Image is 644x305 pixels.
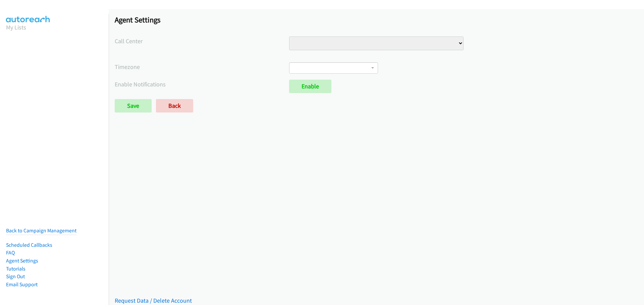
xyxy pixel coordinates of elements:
[115,62,289,71] label: Timezone
[156,99,193,112] a: Back
[6,242,52,248] a: Scheduled Callbacks
[115,36,289,46] label: Call Center
[6,273,25,280] a: Sign Out
[115,15,638,24] h1: Agent Settings
[289,80,331,93] a: Enable
[6,227,76,234] a: Back to Campaign Management
[6,257,38,264] a: Agent Settings
[115,99,152,112] input: Save
[6,249,15,256] a: FAQ
[6,265,25,272] a: Tutorials
[6,281,38,288] a: Email Support
[115,80,289,89] label: Enable Notifications
[115,297,192,304] a: Request Data / Delete Account
[6,23,26,31] a: My Lists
